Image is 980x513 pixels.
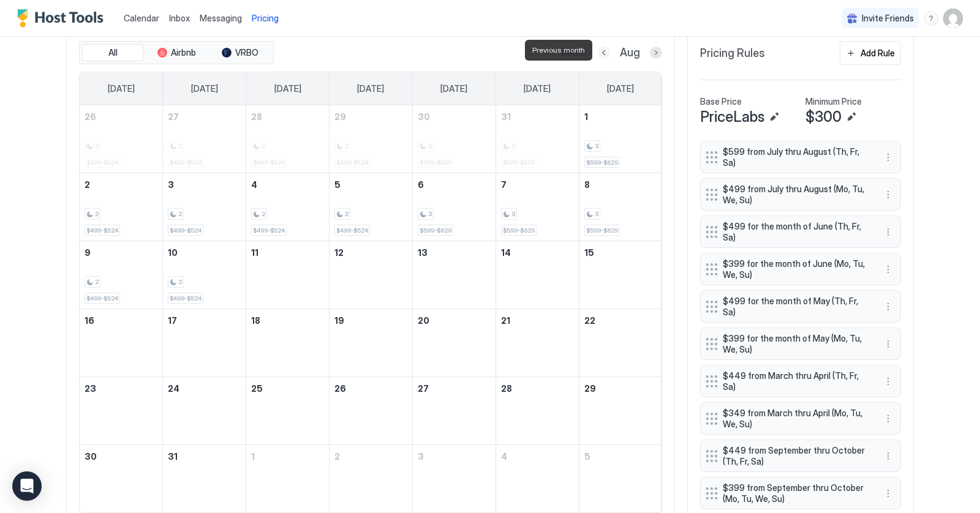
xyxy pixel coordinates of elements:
[881,374,895,389] div: menu
[413,445,496,468] a: September 3, 2026
[412,377,496,445] td: August 27, 2026
[168,111,179,122] span: 27
[418,179,424,190] span: 6
[251,111,262,122] span: 28
[330,173,413,241] td: August 5, 2026
[723,258,869,280] span: $399 for the month of June (Mo, Tu, We, Su)
[330,309,412,332] a: August 19, 2026
[235,47,258,58] span: VRBO
[330,309,413,377] td: August 19, 2026
[163,309,246,377] td: August 17, 2026
[584,315,595,326] span: 22
[579,241,662,309] td: August 15, 2026
[108,83,135,94] span: [DATE]
[840,41,901,65] button: Add Rule
[496,241,579,264] a: August 14, 2026
[17,9,109,28] a: Host Tools Logo
[584,247,594,258] span: 15
[524,83,551,94] span: [DATE]
[108,47,118,58] span: All
[805,108,842,126] span: $300
[579,105,662,173] td: August 1, 2026
[345,210,349,218] span: 2
[862,13,914,24] span: Invite Friends
[334,451,340,462] span: 2
[169,13,190,23] span: Inbox
[246,377,330,445] td: August 25, 2026
[330,377,413,445] td: August 26, 2026
[412,445,496,513] td: September 3, 2026
[413,241,496,264] a: August 13, 2026
[496,173,579,241] td: August 7, 2026
[607,83,634,94] span: [DATE]
[511,210,515,218] span: 3
[79,41,274,64] div: tab-group
[124,12,159,24] a: Calendar
[579,377,662,400] a: August 29, 2026
[191,83,218,94] span: [DATE]
[80,377,163,445] td: August 23, 2026
[209,44,271,61] button: VRBO
[262,210,265,218] span: 2
[413,309,496,332] a: August 20, 2026
[723,482,869,504] span: $399 from September thru October (Mo, Tu, We, Su)
[80,241,163,309] td: August 9, 2026
[163,377,246,400] a: August 24, 2026
[501,451,507,462] span: 4
[418,315,429,326] span: 20
[412,241,496,309] td: August 13, 2026
[80,377,162,400] a: August 23, 2026
[881,262,895,277] div: menu
[700,47,765,61] span: Pricing Rules
[246,173,329,196] a: August 4, 2026
[334,111,346,122] span: 29
[334,315,344,326] span: 19
[584,451,590,462] span: 5
[412,309,496,377] td: August 20, 2026
[579,173,662,196] a: August 8, 2026
[178,278,182,286] span: 2
[418,383,429,394] span: 27
[428,72,480,105] a: Thursday
[200,13,242,23] span: Messaging
[85,111,96,122] span: 26
[844,110,859,124] button: Edit
[252,13,279,24] span: Pricing
[246,445,330,513] td: September 1, 2026
[330,445,412,468] a: September 2, 2026
[163,377,246,445] td: August 24, 2026
[881,337,895,351] button: More options
[251,247,258,258] span: 11
[86,294,118,302] span: $499-$524
[881,150,895,165] button: More options
[586,159,618,167] span: $599-$629
[170,294,202,302] span: $499-$524
[163,309,246,332] a: August 17, 2026
[598,47,610,59] button: Previous month
[420,227,451,234] span: $599-$629
[96,72,147,105] a: Sunday
[246,105,330,173] td: July 28, 2026
[80,445,162,468] a: August 30, 2026
[330,377,412,400] a: August 26, 2026
[586,227,618,234] span: $599-$629
[532,45,585,56] span: Previous month
[496,173,579,196] a: August 7, 2026
[503,227,535,234] span: $599-$629
[881,411,895,426] button: More options
[496,377,579,400] a: August 28, 2026
[330,173,412,196] a: August 5, 2026
[86,227,118,234] span: $499-$524
[881,187,895,202] div: menu
[334,247,344,258] span: 12
[80,173,162,196] a: August 2, 2026
[246,377,329,400] a: August 25, 2026
[579,445,662,468] a: September 5, 2026
[881,449,895,463] button: More options
[428,210,432,218] span: 3
[412,173,496,241] td: August 6, 2026
[330,241,412,264] a: August 12, 2026
[501,383,512,394] span: 28
[501,111,511,122] span: 31
[95,210,99,218] span: 2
